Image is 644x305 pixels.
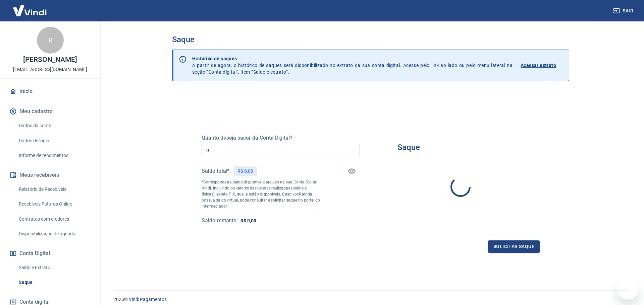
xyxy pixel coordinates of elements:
p: 2025 © [113,296,628,303]
a: Dados de login [16,134,92,148]
a: Saldo e Extrato [16,261,92,275]
a: Relatório de Recebíveis [16,182,92,196]
p: R$ 0,00 [237,168,253,175]
a: Informe de rendimentos [16,149,92,162]
h3: Saque [172,35,569,44]
a: Início [8,84,92,99]
h3: Saque [397,143,420,152]
button: Conta Digital [8,246,92,261]
a: Contratos com credores [16,212,92,226]
a: Recebíveis Futuros Online [16,197,92,211]
iframe: Botão para abrir a janela de mensagens [617,278,639,300]
a: Acessar extrato [521,55,563,75]
img: Vindi [8,0,52,21]
button: Solicitar saque [488,240,540,253]
p: [PERSON_NAME] [23,56,77,63]
div: R [37,27,64,54]
button: Sair [612,5,636,17]
h5: Saldo total*: [202,168,231,174]
h5: Quanto deseja sacar da Conta Digital? [202,135,360,141]
a: Dados da conta [16,119,92,133]
a: Disponibilização de agenda [16,227,92,241]
h5: Saldo restante: [202,217,238,224]
p: [EMAIL_ADDRESS][DOMAIN_NAME] [13,66,87,73]
button: Meu cadastro [8,104,92,119]
p: *Corresponde ao saldo disponível para uso na sua Conta Digital Vindi. Incluindo os valores das ve... [202,179,320,209]
a: Saque [16,276,92,289]
button: Meus recebíveis [8,168,92,182]
a: Vindi Pagamentos [129,297,167,302]
p: Acessar extrato [521,62,556,69]
p: Histórico de saques [192,55,513,62]
span: R$ 0,00 [240,218,256,223]
p: A partir de agora, o histórico de saques será disponibilizado no extrato da sua conta digital. Ac... [192,55,513,75]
